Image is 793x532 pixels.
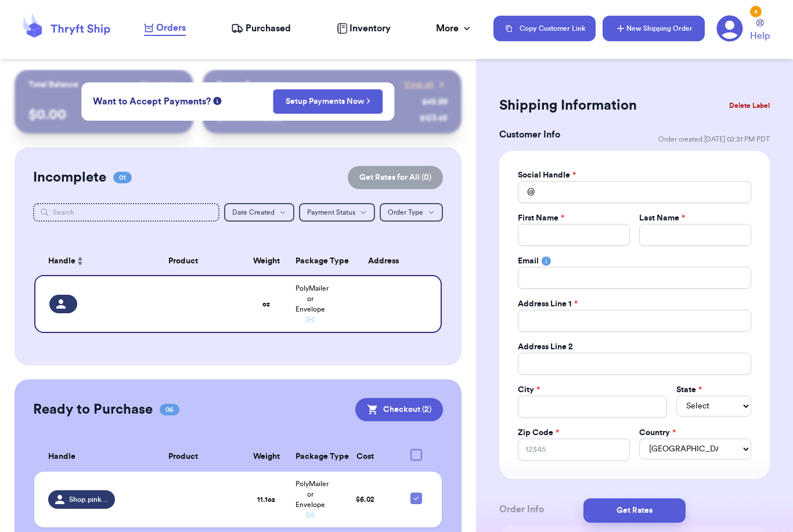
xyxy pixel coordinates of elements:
[676,384,702,396] label: State
[404,79,448,91] a: View all
[499,96,637,115] h2: Shipping Information
[273,89,383,114] button: Setup Payments Now
[286,96,371,107] a: Setup Payments Now
[257,496,275,503] strong: 11.1 oz
[518,169,576,181] label: Social Handle
[750,19,770,43] a: Help
[436,21,473,35] div: More
[518,181,535,203] div: @
[404,79,434,91] span: View all
[307,209,355,216] span: Payment Status
[422,96,448,108] div: $ 45.99
[33,168,106,187] h2: Incomplete
[75,254,85,268] button: Sort ascending
[750,6,762,17] div: 4
[716,15,743,42] a: 4
[244,442,289,472] th: Weight
[349,21,391,35] span: Inventory
[518,212,564,224] label: First Name
[639,212,685,224] label: Last Name
[156,21,186,35] span: Orders
[231,21,291,35] a: Purchased
[332,442,398,472] th: Cost
[28,79,78,91] p: Total Balance
[639,427,676,439] label: Country
[518,341,573,353] label: Address Line 2
[724,93,774,118] button: Delete Label
[33,400,153,419] h2: Ready to Purchase
[299,203,375,222] button: Payment Status
[295,285,329,323] span: PolyMailer or Envelope ✉️
[244,247,289,275] th: Weight
[493,16,596,41] button: Copy Customer Link
[355,398,443,421] button: Checkout (2)
[750,29,770,43] span: Help
[420,113,448,124] div: $ 123.45
[499,128,560,142] h3: Customer Info
[140,79,165,91] span: Payout
[217,79,281,91] p: Recent Payments
[518,255,539,267] label: Email
[113,172,132,183] span: 01
[28,106,179,124] p: $ 0.00
[224,203,294,222] button: Date Created
[246,21,291,35] span: Purchased
[518,439,630,461] input: 12345
[337,21,391,35] a: Inventory
[48,451,75,463] span: Handle
[140,79,179,91] a: Payout
[583,498,686,523] button: Get Rates
[122,247,244,275] th: Product
[69,495,108,504] span: Shop.pinkcottonco
[388,209,423,216] span: Order Type
[232,209,275,216] span: Date Created
[348,166,443,189] button: Get Rates for All (0)
[380,203,443,222] button: Order Type
[262,301,270,307] strong: oz
[48,255,75,267] span: Handle
[289,247,333,275] th: Package Type
[658,135,770,144] span: Order created: [DATE] 02:31 PM PDT
[356,496,374,503] span: $ 6.02
[160,404,179,415] span: 06
[518,298,578,310] label: Address Line 1
[295,480,329,519] span: PolyMailer or Envelope ✉️
[144,21,186,36] a: Orders
[289,442,333,472] th: Package Type
[332,247,442,275] th: Address
[122,442,244,472] th: Product
[93,95,211,108] span: Want to Accept Payments?
[518,427,559,439] label: Zip Code
[33,203,219,222] input: Search
[603,16,705,41] button: New Shipping Order
[518,384,540,396] label: City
